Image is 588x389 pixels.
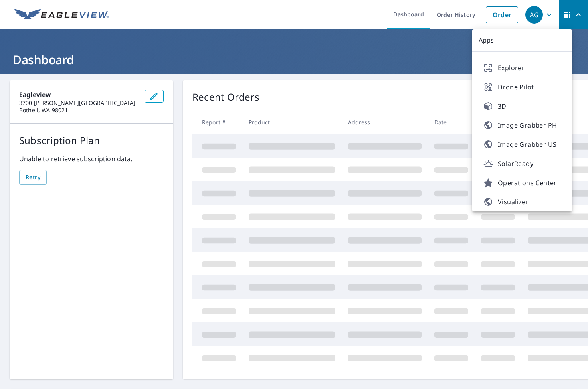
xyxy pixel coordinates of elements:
[342,111,428,134] th: Address
[483,140,561,149] span: Image Grabber US
[479,135,566,154] a: Image Grabber US
[192,111,242,134] th: Report #
[19,133,164,148] p: Subscription Plan
[19,154,164,164] p: Unable to retrieve subscription data.
[483,101,561,111] span: 3D
[472,29,572,52] p: Apps
[486,6,518,23] a: Order
[483,159,561,168] span: SolarReady
[19,99,138,107] p: 3700 [PERSON_NAME][GEOGRAPHIC_DATA]
[483,82,561,92] span: Drone Pilot
[483,120,561,130] span: Image Grabber PH
[19,107,138,114] p: Bothell, WA 98021
[26,172,40,182] span: Retry
[483,197,561,207] span: Visualizer
[479,116,566,135] a: Image Grabber PH
[19,170,47,185] button: Retry
[192,90,259,104] p: Recent Orders
[479,173,566,192] a: Operations Center
[483,178,561,188] span: Operations Center
[479,58,566,77] a: Explorer
[428,111,475,134] th: Date
[479,154,566,173] a: SolarReady
[483,63,561,73] span: Explorer
[10,51,578,68] h1: Dashboard
[14,9,109,21] img: EV Logo
[479,97,566,116] a: 3D
[242,111,341,134] th: Product
[479,192,566,211] a: Visualizer
[479,77,566,97] a: Drone Pilot
[19,90,138,99] p: Eagleview
[525,6,543,24] div: AG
